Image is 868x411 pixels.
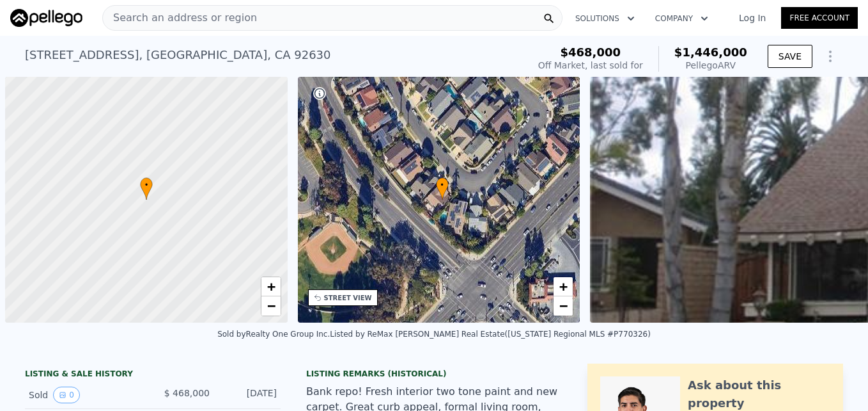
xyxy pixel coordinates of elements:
div: • [140,177,153,200]
a: Zoom out [261,296,281,316]
span: + [267,278,275,294]
span: $1,446,000 [674,45,747,59]
img: Pellego [10,9,82,27]
a: Log In [724,12,781,24]
span: − [559,298,568,314]
span: + [559,278,568,294]
div: Off Market, last sold for [538,59,643,72]
span: $468,000 [561,45,621,59]
div: LISTING & SALE HISTORY [25,369,281,382]
div: STREET VIEW [324,293,372,303]
button: SAVE [768,45,812,68]
span: $ 468,000 [164,388,210,398]
button: Company [645,7,718,30]
a: Zoom out [554,296,573,316]
div: Sold by Realty One Group Inc . [217,330,330,339]
button: View historical data [53,387,80,403]
div: Listing Remarks (Historical) [306,369,562,379]
button: Show Options [818,44,843,69]
div: • [436,177,449,200]
a: Free Account [781,7,858,29]
button: Solutions [565,7,645,30]
div: [DATE] [220,387,277,403]
div: Listed by ReMax [PERSON_NAME] Real Estate ([US_STATE] Regional MLS #P770326) [330,330,651,339]
span: • [436,179,449,191]
span: Search an address or region [103,10,257,26]
a: Zoom in [261,277,281,296]
span: − [267,298,275,314]
div: Sold [29,387,143,403]
a: Zoom in [554,277,573,296]
span: • [140,179,153,191]
div: Pellego ARV [674,59,747,72]
div: [STREET_ADDRESS] , [GEOGRAPHIC_DATA] , CA 92630 [25,46,331,64]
